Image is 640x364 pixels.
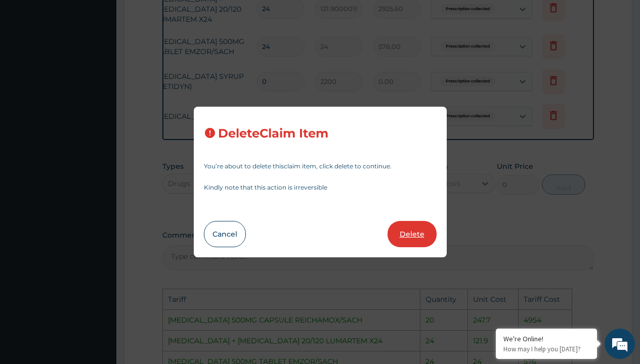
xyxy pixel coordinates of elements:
[204,221,246,247] button: Cancel
[166,5,190,29] div: Minimize live chat window
[388,221,437,247] button: Delete
[59,114,140,216] span: We're online!
[5,250,193,286] textarea: Type your message and hit 'Enter'
[218,127,328,141] h3: Delete Claim Item
[503,334,589,343] div: We're Online!
[19,51,41,76] img: d_794563401_company_1708531726252_794563401
[204,163,437,169] p: You’re about to delete this claim item , click delete to continue.
[53,57,170,70] div: Chat with us now
[204,185,437,191] p: Kindly note that this action is irreversible
[503,345,589,353] p: How may I help you today?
